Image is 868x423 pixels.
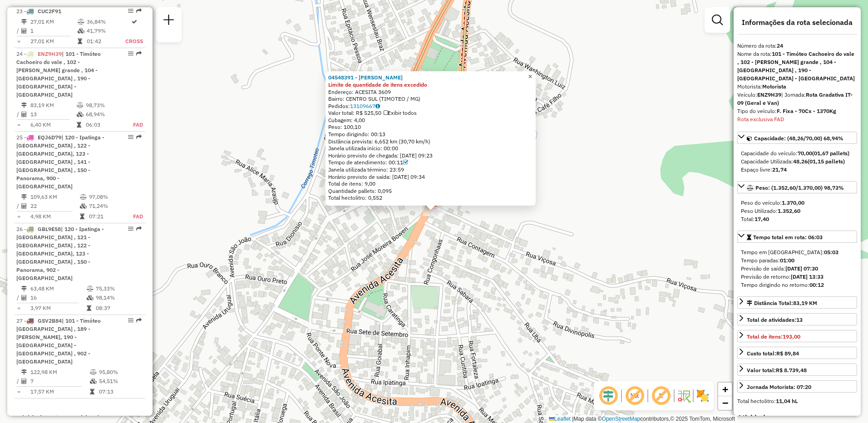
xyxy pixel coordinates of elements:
[741,166,853,174] div: Espaço livre:
[16,134,104,190] span: 25 -
[741,256,853,265] div: Tempo paradas:
[737,330,857,342] a: Total de itens:193,00
[16,134,104,190] span: | 120 - Ipatinga - [GEOGRAPHIC_DATA] , 122 - [GEOGRAPHIC_DATA], 123 - [GEOGRAPHIC_DATA] , 141 - [...
[741,281,853,289] div: Tempo dirigindo no retorno:
[132,19,137,25] i: Rota otimizada
[78,28,84,34] i: % de utilização da cubagem
[793,300,817,306] span: 83,19 KM
[90,369,97,375] i: % de utilização do peso
[782,199,804,206] strong: 1.370,00
[21,28,27,34] i: Total de Atividades
[128,134,133,140] em: Opções
[328,173,533,181] div: Horário previsto de saída: [DATE] 09:34
[99,377,142,386] td: 54,51%
[737,91,857,107] div: Veículo:
[30,387,89,396] td: 17,57 KM
[95,293,141,302] td: 98,14%
[808,158,845,165] strong: (01,15 pallets)
[624,385,646,407] span: Exibir NR
[780,257,794,264] strong: 01:00
[737,195,857,227] div: Peso: (1.352,60/1.370,00) 98,73%
[128,8,133,14] em: Opções
[328,81,427,88] strong: Limite de quantidade de itens excedido
[747,383,811,391] div: Jornada Motorista: 07:20
[650,385,672,407] span: Exibir rótulo
[737,146,857,177] div: Capacidade: (48,26/70,00) 68,94%
[549,416,571,422] a: Leaflet
[77,122,81,128] i: Tempo total em rota
[328,89,533,96] div: Endereço: ACESITA 3609
[747,366,807,374] div: Valor total:
[328,95,533,103] div: Bairro: CENTRO SUL (TIMOTEO / MG)
[328,109,533,117] div: Valor total: R$ 525,50
[30,202,79,211] td: 22
[99,368,142,377] td: 95,80%
[16,120,21,129] td: =
[572,416,573,422] span: |
[776,350,799,357] strong: R$ 89,84
[812,150,849,157] strong: (01,67 pallets)
[21,203,27,209] i: Total de Atividades
[80,214,84,219] i: Tempo total em rota
[16,226,104,281] span: 26 -
[16,304,21,313] td: =
[737,132,857,144] a: Capacidade: (48,26/70,00) 68,94%
[30,377,89,386] td: 7
[741,157,853,166] div: Capacidade Utilizada:
[747,333,800,341] div: Total de itens:
[737,380,857,393] a: Jornada Motorista: 07:20
[87,286,94,291] i: % de utilização do peso
[21,379,27,384] i: Total de Atividades
[128,318,133,323] em: Opções
[741,273,853,281] div: Previsão de retorno:
[722,384,728,395] span: +
[755,184,844,191] span: Peso: (1.352,60/1.370,00) 98,73%
[38,317,62,324] span: GSV2B84
[21,112,27,117] i: Total de Atividades
[124,212,143,221] td: FAD
[547,415,737,423] div: Map data © contributors,© 2025 TomTom, Microsoft
[737,231,857,243] a: Tempo total em rota: 06:03
[123,120,143,129] td: FAD
[128,226,133,231] em: Opções
[21,194,27,200] i: Distância Total
[38,134,61,141] span: EQJ6D79
[86,17,125,26] td: 36,84%
[30,26,77,35] td: 1
[16,226,104,281] span: | 120 - Ipatinga - [GEOGRAPHIC_DATA] , 121 - [GEOGRAPHIC_DATA] , 122 - [GEOGRAPHIC_DATA], 123 - [...
[737,397,857,405] div: Total hectolitro:
[722,397,728,408] span: −
[737,413,857,422] h4: Atividades
[16,387,21,396] td: =
[136,226,142,231] em: Rota exportada
[328,159,533,166] div: Tempo de atendimento: 00:11
[21,19,27,25] i: Distância Total
[772,166,787,173] strong: 21,74
[136,134,142,140] em: Rota exportada
[708,11,726,29] a: Exibir filtros
[21,295,27,300] i: Total de Atividades
[328,152,533,159] div: Horário previsto de chegada: [DATE] 09:23
[86,26,125,35] td: 41,79%
[125,37,143,46] td: Cross
[597,385,619,407] span: Ocultar deslocamento
[80,203,87,209] i: % de utilização da cubagem
[160,11,178,31] a: Nova sessão e pesquisa
[776,398,798,404] strong: 11,04 hL
[791,273,824,280] strong: [DATE] 13:33
[785,265,818,272] strong: [DATE] 07:30
[21,286,27,291] i: Distância Total
[89,212,124,221] td: 07:21
[747,299,817,307] div: Distância Total:
[136,51,142,56] em: Rota exportada
[77,103,84,108] i: % de utilização do peso
[21,369,27,375] i: Distância Total
[528,73,532,80] span: ×
[737,115,857,123] div: Rota exclusiva FAD
[737,50,857,83] div: Nome da rota:
[16,26,21,35] td: /
[747,349,799,358] div: Custo total:
[737,313,857,325] a: Total de atividades:13
[741,199,804,206] span: Peso do veículo:
[375,103,380,109] i: Observações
